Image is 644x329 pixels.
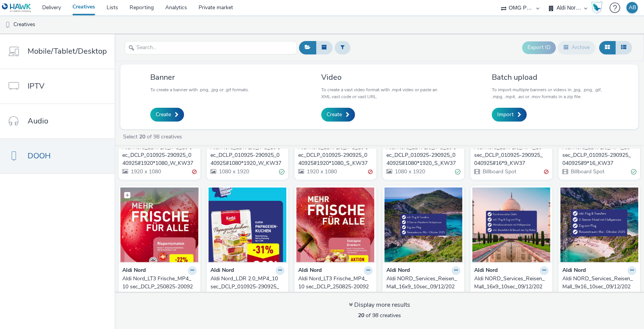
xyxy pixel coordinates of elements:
a: Aldi Nord_LDR 2.0_JPG_10 sec_DCLP_010925-290925_040925#1920*1080_W_KW37 [122,144,197,167]
span: Create [327,111,342,118]
a: Aldi NORD_Services_Reisen_Mall_16x9_10sec_09/12/2024-29/12/2024_Indien_V2 [474,275,549,298]
span: 1920 x 1080 [130,168,161,175]
img: Aldi NORD_Services_Reisen_Mall_16x9_10sec_09/12/2024-29/12/2024_Korfu_V2 visual [384,188,463,262]
a: Select of 98 creatives [122,133,185,140]
span: 1080 x 1920 [394,168,425,175]
div: Aldi NORD_Services_Reisen_Mall_16x9_10sec_09/12/2024-29/12/2024_Korfu_V2 [386,275,458,298]
div: Aldi Nord_LDR 2.0_MP4_10 sec_DCLP_010925-290925_040925#9*16_KW37 [562,144,634,167]
p: To import multiple banners or videos in .jpg, .png, .gif, .mpg, .mp4, .avi or .mov formats in a z... [492,86,608,100]
img: undefined Logo [2,3,31,13]
img: Aldi Nord_LT3 Frische_MP4_10 sec_DCLP_250825-200925_29082025 - KW36 visual [120,188,199,262]
p: To create a vast video format with .mp4 video or paste an XML vast code or vast URL. [321,86,438,100]
a: Aldi Nord_LDR 2.0_MP4_10 sec_DCLP_010925-290925_040925#9*16_KW37 [562,144,637,167]
strong: Aldi Nord [298,266,322,275]
strong: 20 [139,133,145,140]
strong: Aldi Nord [562,266,586,275]
h3: Batch upload [492,72,608,82]
button: Archive [558,41,595,54]
span: Billboard Spot [570,168,605,175]
strong: Aldi Nord [474,266,498,275]
img: Hawk Academy [591,2,603,14]
div: Valid [455,168,460,176]
div: Aldi Nord_LT3 Frische_MP4_10 sec_DCLP_250825-200925_29082025 - KW36 [122,275,194,298]
span: Audio [28,115,48,127]
span: DOOH [28,150,51,161]
div: Aldi Nord_LDR 2.0_MP4_10 sec_DCLP_010925-290925_040925#16*9_KW37 [474,144,545,167]
img: Aldi Nord_LDR 2.0_MP4_10 sec_DCLP_010925-290925_26082025 visual [209,188,287,262]
div: Invalid [544,168,549,176]
div: Aldi Nord_LDR 2.0_JPG_10 sec_DCLP_010925-290925_040925#1920*1080_S_KW37 [298,144,370,167]
a: Create [150,108,184,122]
button: Grid [599,41,616,54]
strong: Aldi Nord [386,266,410,275]
div: Aldi NORD_Services_Reisen_Mall_9x16_10sec_09/12/2024-29/12/2024_Korfu [562,275,634,298]
span: 1920 x 1080 [306,168,337,175]
h3: Banner [150,72,249,82]
a: Aldi Nord_LDR 2.0_MP4_10 sec_DCLP_010925-290925_040925#16*9_KW37 [474,144,549,167]
img: Aldi NORD_Services_Reisen_Mall_16x9_10sec_09/12/2024-29/12/2024_Indien_V2 visual [472,188,550,262]
span: Import [497,111,514,118]
a: Aldi NORD_Services_Reisen_Mall_9x16_10sec_09/12/2024-29/12/2024_Korfu [562,275,637,298]
strong: Aldi Nord [210,266,234,275]
button: Table [615,41,632,54]
span: IPTV [28,81,44,92]
div: Invalid [368,168,373,176]
span: 1080 x 1920 [218,168,249,175]
a: Aldi Nord_LDR 2.0_JPG_10 sec_DCLP_010925-290925_040925#1080*1920_W_KW37 [210,144,285,167]
img: Aldi Nord_LT3 Frische_MP4_10 sec_DCLP_250825-200925_07082025 visual [296,188,375,262]
a: Aldi Nord_LT3 Frische_MP4_10 sec_DCLP_250825-200925_07082025 [298,275,373,298]
a: Aldi Nord_LDR 2.0_JPG_10 sec_DCLP_010925-290925_040925#1080*1920_S_KW37 [386,144,461,167]
div: Aldi Nord_LDR 2.0_MP4_10 sec_DCLP_010925-290925_26082025 [210,275,282,298]
a: Aldi NORD_Services_Reisen_Mall_16x9_10sec_09/12/2024-29/12/2024_Korfu_V2 [386,275,461,298]
input: Search... [125,41,297,54]
h3: Video [321,72,438,82]
div: Valid [279,168,284,176]
span: Create [156,111,171,118]
strong: 20 [358,312,364,319]
div: AB [629,2,636,13]
div: Valid [631,168,636,176]
img: dooh [4,21,11,29]
div: Aldi Nord_LDR 2.0_JPG_10 sec_DCLP_010925-290925_040925#1920*1080_W_KW37 [122,144,194,167]
div: Aldi Nord_LDR 2.0_JPG_10 sec_DCLP_010925-290925_040925#1080*1920_S_KW37 [386,144,458,167]
a: Aldi Nord_LDR 2.0_MP4_10 sec_DCLP_010925-290925_26082025 [210,275,285,298]
div: Aldi NORD_Services_Reisen_Mall_16x9_10sec_09/12/2024-29/12/2024_Indien_V2 [474,275,545,298]
p: To create a banner with .png, .jpg or .gif formats. [150,86,249,93]
span: of 98 creatives [358,312,401,319]
a: Aldi Nord_LDR 2.0_JPG_10 sec_DCLP_010925-290925_040925#1920*1080_S_KW37 [298,144,373,167]
a: Aldi Nord_LT3 Frische_MP4_10 sec_DCLP_250825-200925_29082025 - KW36 [122,275,197,298]
div: Aldi Nord_LT3 Frische_MP4_10 sec_DCLP_250825-200925_07082025 [298,275,370,298]
strong: Aldi Nord [122,266,146,275]
button: Export ID [522,41,556,54]
a: Create [321,108,355,122]
div: Invalid [192,168,197,176]
span: Mobile/Tablet/Desktop [28,46,107,57]
span: Billboard Spot [482,168,516,175]
img: Aldi NORD_Services_Reisen_Mall_9x16_10sec_09/12/2024-29/12/2024_Korfu visual [560,188,639,262]
div: Aldi Nord_LDR 2.0_JPG_10 sec_DCLP_010925-290925_040925#1080*1920_W_KW37 [210,144,282,167]
a: Hawk Academy [591,2,606,14]
a: Import [492,108,527,122]
div: Display more results [349,301,410,309]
